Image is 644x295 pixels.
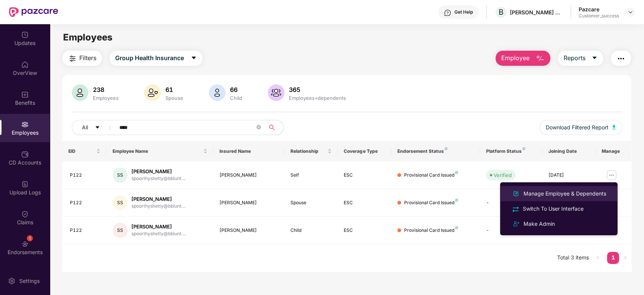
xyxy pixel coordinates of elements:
div: Employees [91,95,120,101]
img: svg+xml;base64,PHN2ZyB4bWxucz0iaHR0cDovL3d3dy53My5vcmcvMjAwMC9zdmciIHhtbG5zOnhsaW5rPSJodHRwOi8vd3... [511,189,520,198]
th: Insured Name [213,141,284,161]
div: [PERSON_NAME] [219,227,278,234]
div: [PERSON_NAME] [131,223,186,230]
div: Provisional Card Issued [404,199,458,206]
div: Verified [494,171,512,179]
span: close-circle [256,125,261,129]
button: Allcaret-down [72,120,118,135]
td: - [480,189,542,217]
div: Provisional Card Issued [404,227,458,234]
button: Reportscaret-down [558,51,603,66]
div: Make Admin [522,220,556,228]
div: 1 [27,235,33,241]
img: svg+xml;base64,PHN2ZyB4bWxucz0iaHR0cDovL3d3dy53My5vcmcvMjAwMC9zdmciIHhtbG5zOnhsaW5rPSJodHRwOi8vd3... [72,84,88,101]
button: right [619,252,631,264]
th: EID [62,141,107,161]
img: svg+xml;base64,PHN2ZyB4bWxucz0iaHR0cDovL3d3dy53My5vcmcvMjAwMC9zdmciIHdpZHRoPSIyNCIgaGVpZ2h0PSIyNC... [511,219,520,228]
div: 365 [287,86,347,93]
span: caret-down [95,125,100,131]
div: Pazcare [579,6,619,13]
div: SS [113,168,128,183]
button: search [265,120,284,135]
img: svg+xml;base64,PHN2ZyBpZD0iVXBkYXRlZCIgeG1sbnM9Imh0dHA6Ly93d3cudzMub3JnLzIwMDAvc3ZnIiB3aWR0aD0iMj... [21,31,29,39]
img: svg+xml;base64,PHN2ZyBpZD0iU2V0dGluZy0yMHgyMCIgeG1sbnM9Imh0dHA6Ly93d3cudzMub3JnLzIwMDAvc3ZnIiB3aW... [8,277,15,285]
div: [PERSON_NAME] Hair Dressing Pvt Ltd [510,9,563,16]
img: svg+xml;base64,PHN2ZyB4bWxucz0iaHR0cDovL3d3dy53My5vcmcvMjAwMC9zdmciIHdpZHRoPSIyNCIgaGVpZ2h0PSIyNC... [616,54,625,63]
img: svg+xml;base64,PHN2ZyB4bWxucz0iaHR0cDovL3d3dy53My5vcmcvMjAwMC9zdmciIHdpZHRoPSIyNCIgaGVpZ2h0PSIyNC... [511,205,520,213]
img: svg+xml;base64,PHN2ZyBpZD0iQ2xhaW0iIHhtbG5zPSJodHRwOi8vd3d3LnczLm9yZy8yMDAwL3N2ZyIgd2lkdGg9IjIwIi... [21,210,29,218]
img: svg+xml;base64,PHN2ZyBpZD0iRW5kb3JzZW1lbnRzIiB4bWxucz0iaHR0cDovL3d3dy53My5vcmcvMjAwMC9zdmciIHdpZH... [21,240,29,248]
button: Group Health Insurancecaret-down [110,51,202,66]
th: Coverage Type [338,141,391,161]
span: Filters [79,53,96,63]
div: Settings [17,277,42,285]
span: close-circle [256,124,261,131]
img: svg+xml;base64,PHN2ZyB4bWxucz0iaHR0cDovL3d3dy53My5vcmcvMjAwMC9zdmciIHdpZHRoPSI4IiBoZWlnaHQ9IjgiIH... [522,147,525,150]
img: svg+xml;base64,PHN2ZyB4bWxucz0iaHR0cDovL3d3dy53My5vcmcvMjAwMC9zdmciIHdpZHRoPSI4IiBoZWlnaHQ9IjgiIH... [455,226,458,229]
div: [PERSON_NAME] [219,199,278,206]
div: Self [290,172,332,179]
button: Filters [62,51,102,66]
img: svg+xml;base64,PHN2ZyB4bWxucz0iaHR0cDovL3d3dy53My5vcmcvMjAwMC9zdmciIHdpZHRoPSI4IiBoZWlnaHQ9IjgiIH... [455,199,458,202]
th: Joining Date [542,141,596,161]
img: svg+xml;base64,PHN2ZyBpZD0iSGVscC0zMngzMiIgeG1sbnM9Imh0dHA6Ly93d3cudzMub3JnLzIwMDAvc3ZnIiB3aWR0aD... [444,9,451,17]
th: Manage [596,141,631,161]
img: svg+xml;base64,PHN2ZyB4bWxucz0iaHR0cDovL3d3dy53My5vcmcvMjAwMC9zdmciIHhtbG5zOnhsaW5rPSJodHRwOi8vd3... [268,84,284,101]
div: 238 [91,86,120,93]
th: Relationship [284,141,338,161]
span: left [596,255,600,260]
div: Provisional Card Issued [404,172,458,179]
span: B [499,8,503,17]
div: Manage Employee & Dependents [522,189,608,198]
img: svg+xml;base64,PHN2ZyBpZD0iQ0RfQWNjb3VudHMiIGRhdGEtbmFtZT0iQ0QgQWNjb3VudHMiIHhtbG5zPSJodHRwOi8vd3... [21,151,29,158]
div: Customer_success [579,13,619,19]
div: 61 [164,86,185,93]
div: spoorthyshetty@bblunt.... [131,175,186,182]
div: P122 [70,199,101,206]
div: Spouse [164,95,185,101]
img: svg+xml;base64,PHN2ZyBpZD0iSG9tZSIgeG1sbnM9Imh0dHA6Ly93d3cudzMub3JnLzIwMDAvc3ZnIiB3aWR0aD0iMjAiIG... [21,61,29,68]
th: Employee Name [107,141,213,161]
span: All [82,123,88,132]
a: 1 [607,252,619,263]
div: Get Help [454,9,473,15]
img: svg+xml;base64,PHN2ZyB4bWxucz0iaHR0cDovL3d3dy53My5vcmcvMjAwMC9zdmciIHdpZHRoPSI4IiBoZWlnaHQ9IjgiIH... [445,147,448,150]
span: EID [68,148,95,154]
div: Switch To User Interface [521,205,585,213]
div: Spouse [290,199,332,206]
span: Reports [564,53,585,63]
li: Total 3 items [557,252,589,264]
div: Child [229,95,244,101]
div: P122 [70,227,101,234]
div: 66 [229,86,244,93]
span: caret-down [591,55,598,62]
span: Download Filtered Report [546,123,608,132]
img: svg+xml;base64,PHN2ZyB4bWxucz0iaHR0cDovL3d3dy53My5vcmcvMjAwMC9zdmciIHhtbG5zOnhsaW5rPSJodHRwOi8vd3... [612,125,616,129]
img: svg+xml;base64,PHN2ZyB4bWxucz0iaHR0cDovL3d3dy53My5vcmcvMjAwMC9zdmciIHdpZHRoPSIyNCIgaGVpZ2h0PSIyNC... [68,54,77,63]
button: Download Filtered Report [540,120,622,135]
div: SS [113,223,128,238]
img: manageButton [605,169,618,181]
div: ESC [344,172,385,179]
img: svg+xml;base64,PHN2ZyB4bWxucz0iaHR0cDovL3d3dy53My5vcmcvMjAwMC9zdmciIHhtbG5zOnhsaW5rPSJodHRwOi8vd3... [144,84,161,101]
div: ESC [344,199,385,206]
div: Platform Status [486,148,536,154]
span: search [265,124,280,130]
li: Previous Page [592,252,604,264]
div: ESC [344,227,385,234]
span: right [623,255,627,260]
div: SS [113,195,128,210]
div: Employees+dependents [287,95,347,101]
img: svg+xml;base64,PHN2ZyB4bWxucz0iaHR0cDovL3d3dy53My5vcmcvMjAwMC9zdmciIHhtbG5zOnhsaW5rPSJodHRwOi8vd3... [209,84,225,101]
span: Employee Name [113,148,201,154]
div: [PERSON_NAME] [131,168,186,175]
img: svg+xml;base64,PHN2ZyB4bWxucz0iaHR0cDovL3d3dy53My5vcmcvMjAwMC9zdmciIHhtbG5zOnhsaW5rPSJodHRwOi8vd3... [536,54,545,63]
button: left [592,252,604,264]
img: svg+xml;base64,PHN2ZyBpZD0iQmVuZWZpdHMiIHhtbG5zPSJodHRwOi8vd3d3LnczLm9yZy8yMDAwL3N2ZyIgd2lkdGg9Ij... [21,91,29,98]
span: Employees [63,32,113,43]
div: P122 [70,172,101,179]
div: [PERSON_NAME] [219,172,278,179]
img: svg+xml;base64,PHN2ZyB4bWxucz0iaHR0cDovL3d3dy53My5vcmcvMjAwMC9zdmciIHdpZHRoPSI4IiBoZWlnaHQ9IjgiIH... [455,171,458,174]
span: caret-down [191,55,197,62]
div: [DATE] [548,172,590,179]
